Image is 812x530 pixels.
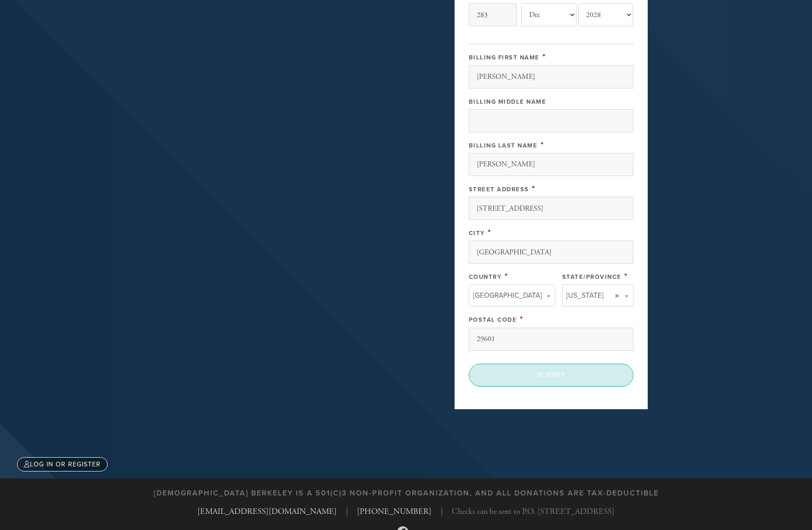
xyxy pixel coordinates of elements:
span: | [346,505,348,518]
a: Log in or register [17,457,108,471]
span: This field is required. [532,183,536,194]
span: This field is required. [542,52,546,62]
label: Postal Code [469,316,517,324]
span: This field is required. [488,227,491,237]
span: Checks can be sent to P.O. [STREET_ADDRESS] [452,505,615,518]
label: Country [469,273,502,281]
label: Street Address [469,186,529,193]
h3: [DEMOGRAPHIC_DATA] Berkeley is a 501(c)3 non-profit organization, and all donations are tax-deduc... [154,489,659,498]
span: This field is required. [541,140,544,150]
select: Expiration Date month [521,3,576,26]
select: Expiration Date year [578,3,633,26]
label: Billing Middle Name [469,98,547,106]
span: [GEOGRAPHIC_DATA] [473,289,542,301]
span: This field is required. [520,314,524,324]
a: [US_STATE] [562,284,633,306]
span: [US_STATE] [566,289,604,301]
input: Submit [469,364,633,387]
label: City [469,230,485,237]
label: Billing First Name [469,54,540,61]
span: This field is required. [505,271,508,281]
label: State/Province [562,273,622,281]
a: [EMAIL_ADDRESS][DOMAIN_NAME] [197,506,337,517]
label: Billing Last Name [469,142,538,149]
span: | [441,505,443,518]
a: [PHONE_NUMBER] [357,506,432,517]
span: This field is required. [624,271,628,281]
a: [GEOGRAPHIC_DATA] [469,284,555,306]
